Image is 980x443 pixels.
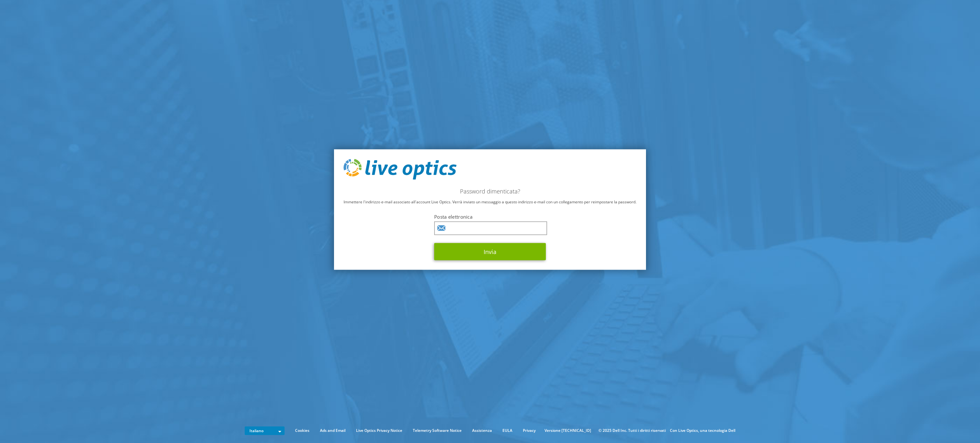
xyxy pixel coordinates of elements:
a: Privacy [518,427,540,434]
a: EULA [498,427,517,434]
a: Live Optics Privacy Notice [351,427,407,434]
h2: Password dimenticata? [344,188,636,195]
li: Con Live Optics, una tecnologia Dell [670,427,735,434]
a: Ads and Email [315,427,350,434]
label: Posta elettronica [434,214,546,220]
img: live_optics_svg.svg [344,159,457,180]
p: Immettere l'indirizzo e-mail associato all'account Live Optics. Verrà inviato un messaggio a ques... [344,199,636,206]
li: Versione [TECHNICAL_ID] [541,427,594,434]
a: Assistenza [467,427,497,434]
a: Cookies [290,427,314,434]
button: Invia [434,243,546,260]
li: © 2025 Dell Inc. Tutti i diritti riservati [595,427,669,434]
a: Telemetry Software Notice [408,427,466,434]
